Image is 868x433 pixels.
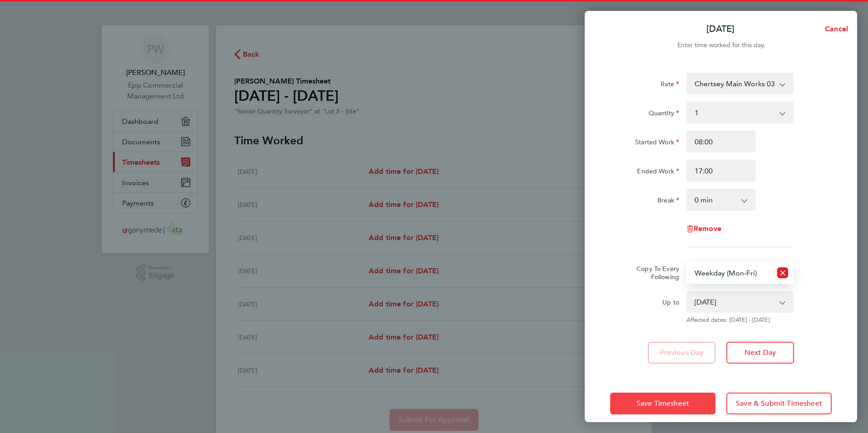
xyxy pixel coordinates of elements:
span: Save Timesheet [636,399,689,408]
span: Next Day [745,348,776,357]
input: E.g. 08:00 [686,131,755,153]
span: Cancel [822,25,848,33]
div: Enter time worked for this day. [585,40,857,51]
p: [DATE] [706,23,735,35]
label: Quantity [649,109,679,120]
span: Affected dates: [DATE] - [DATE] [686,316,794,324]
input: E.g. 18:00 [686,160,755,182]
label: Copy To Every Following [629,265,679,281]
label: Ended Work [637,167,679,178]
button: Next Day [726,342,794,364]
button: Save & Submit Timesheet [726,393,832,414]
label: Rate [661,80,679,91]
label: Up to [662,298,679,309]
button: Save Timesheet [610,393,715,414]
label: Started Work [635,138,679,149]
button: Remove [686,225,721,232]
label: Break [657,196,679,207]
span: Save & Submit Timesheet [736,399,822,408]
button: Cancel [810,20,857,38]
span: Remove [694,224,721,233]
button: Reset selection [777,263,788,283]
